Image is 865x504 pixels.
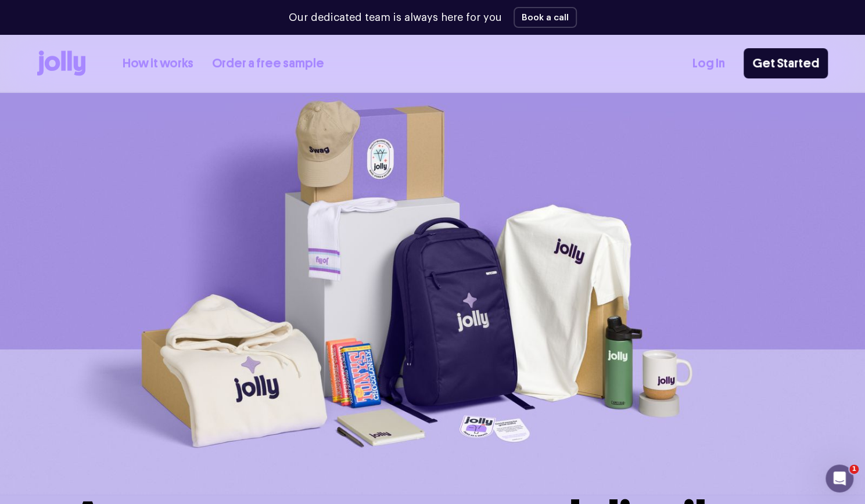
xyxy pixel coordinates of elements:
[744,48,828,78] a: Get Started
[825,465,853,492] iframe: Intercom live chat
[514,7,577,28] button: Book a call
[123,54,193,73] a: How it works
[692,54,725,73] a: Log In
[212,54,324,73] a: Order a free sample
[289,10,502,26] p: Our dedicated team is always here for you
[849,465,859,474] span: 1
